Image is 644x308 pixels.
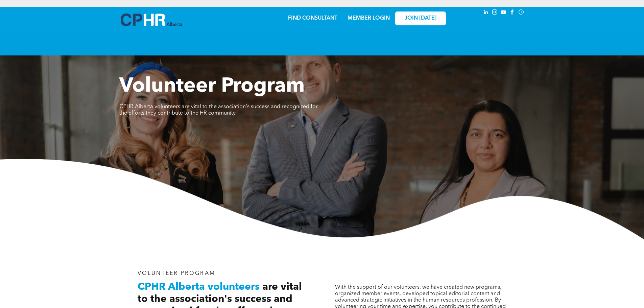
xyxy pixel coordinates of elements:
span: JOIN [DATE] [405,15,436,22]
span: Volunteer Program [119,76,305,97]
a: JOIN [DATE] [395,11,446,25]
a: youtube [500,8,507,18]
span: VOLUNTEER PROGRAM [138,271,215,276]
span: CPHR Alberta volunteers are vital to the association's success and recognized for the efforts the... [119,104,318,116]
a: linkedin [482,8,490,18]
span: CPHR Alberta volunteers [138,282,260,292]
a: FIND CONSULTANT [288,16,337,21]
img: A blue and white logo for cp alberta [121,14,182,26]
a: instagram [491,8,499,18]
a: facebook [509,8,516,18]
a: MEMBER LOGIN [348,16,390,21]
a: Social network [518,8,525,18]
